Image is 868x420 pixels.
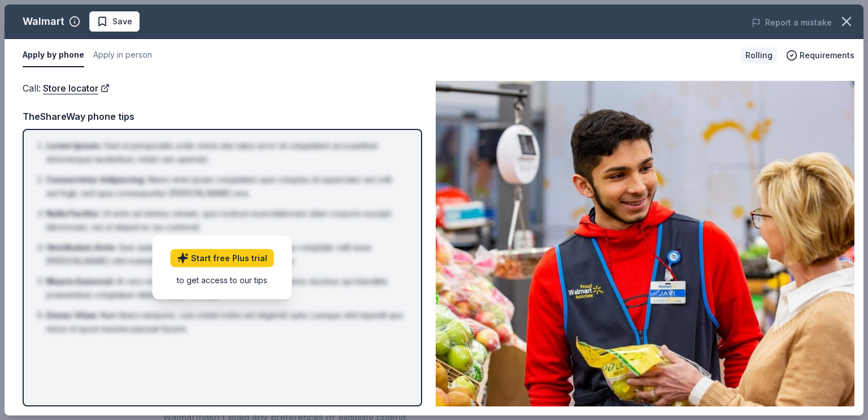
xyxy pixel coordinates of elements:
[752,16,832,29] button: Report a mistake
[800,49,854,62] span: Requirements
[46,309,405,336] li: Nam libero tempore, cum soluta nobis est eligendi optio cumque nihil impedit quo minus id quod ma...
[46,141,102,150] span: Lorem Ipsum :
[46,207,405,234] li: Ut enim ad minima veniam, quis nostrum exercitationem ullam corporis suscipit laboriosam, nisi ut...
[23,12,64,31] div: Walmart
[786,49,854,62] button: Requirements
[171,274,274,286] div: to get access to our tips
[46,209,100,218] span: Nulla Facilisi :
[46,243,116,252] span: Vestibulum Ante :
[46,139,405,166] li: Sed ut perspiciatis unde omnis iste natus error sit voluptatem accusantium doloremque laudantium,...
[46,310,98,320] span: Donec Vitae :
[43,81,110,96] a: Store locator
[46,275,405,302] li: At vero eos et accusamus et iusto odio dignissimos ducimus qui blanditiis praesentium voluptatum ...
[23,109,422,124] div: TheShareWay phone tips
[46,175,146,184] span: Consectetur Adipiscing :
[171,249,274,267] a: Start free Plus trial
[46,173,405,200] li: Nemo enim ipsam voluptatem quia voluptas sit aspernatur aut odit aut fugit, sed quia consequuntur...
[436,81,854,406] img: Image for Walmart
[23,81,422,96] div: Call :
[112,15,132,28] span: Save
[46,276,114,286] span: Mauris Euismod :
[89,11,140,32] button: Save
[23,44,84,67] button: Apply by phone
[741,47,777,63] div: Rolling
[46,241,405,268] li: Quis autem vel eum iure reprehenderit qui in ea voluptate velit esse [PERSON_NAME] nihil molestia...
[93,44,152,67] button: Apply in person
